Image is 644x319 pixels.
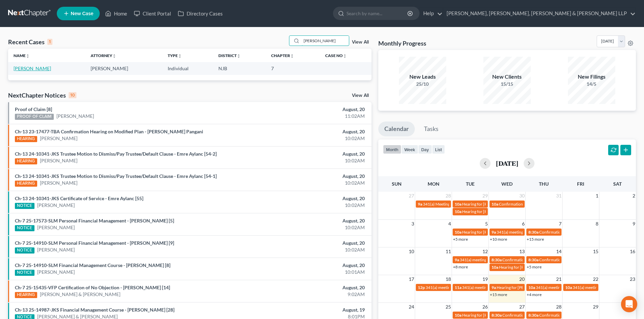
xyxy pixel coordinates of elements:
[253,202,365,209] div: 10:02AM
[455,313,461,318] span: 10a
[445,303,452,311] span: 25
[85,62,162,75] td: [PERSON_NAME]
[558,220,562,228] span: 7
[15,225,34,231] div: NOTICE
[15,181,37,187] div: HEARING
[8,38,52,46] div: Recent Cases
[445,275,452,283] span: 18
[290,54,294,58] i: unfold_more
[37,202,75,209] a: [PERSON_NAME]
[462,230,515,235] span: Hearing for [PERSON_NAME]
[621,296,637,312] div: Open Intercom Messenger
[462,209,515,214] span: Hearing for [PERSON_NAME]
[497,230,598,235] span: 341(a) meeting for [PERSON_NAME] & [PERSON_NAME]
[455,257,459,262] span: 9a
[15,195,143,201] a: Ch-13 24-10341-JKS Certificate of Service - Emre Aylanc [55]
[492,265,498,270] span: 10a
[213,62,266,75] td: NJB
[408,247,415,256] span: 10
[15,262,170,268] a: Ch-7 25-14910-SLM Financial Management Course - [PERSON_NAME] [8]
[499,202,576,207] span: Confirmation hearing for [PERSON_NAME]
[174,7,226,20] a: Directory Cases
[237,54,241,58] i: unfold_more
[539,313,616,318] span: Confirmation hearing for [PERSON_NAME]
[536,285,601,290] span: 341(a) meeting for [PERSON_NAME]
[528,285,535,290] span: 10a
[490,292,507,297] a: +15 more
[555,192,562,200] span: 31
[492,202,498,207] span: 10a
[37,246,75,253] a: [PERSON_NAME]
[577,181,584,187] span: Fri
[408,192,415,200] span: 27
[629,247,636,256] span: 16
[253,113,365,119] div: 11:02AM
[613,181,622,187] span: Sat
[418,122,445,136] a: Tasks
[568,81,615,87] div: 14/5
[502,313,579,318] span: Confirmation hearing for [PERSON_NAME]
[445,247,452,256] span: 11
[499,265,552,270] span: Hearing for [PERSON_NAME]
[15,173,217,179] a: Ch-13 24-10341-JKS Trustee Motion to Dismiss/Pay Trustee/Default Clause - Emre Aylanc [54-1]
[15,307,174,313] a: Ch-13 25-14987-JKS Financial Management Course - [PERSON_NAME] [28]
[539,181,549,187] span: Thu
[401,145,418,154] button: week
[253,106,365,113] div: August, 20
[466,181,475,187] span: Tue
[15,218,174,223] a: Ch-7 25-17573-SLM Personal Financial Management - [PERSON_NAME] [5]
[632,220,636,228] span: 9
[496,160,518,167] h2: [DATE]
[484,220,488,228] span: 5
[492,313,502,318] span: 8:30a
[253,262,365,269] div: August, 20
[15,106,52,112] a: Proof of Claim [8]
[26,54,30,58] i: unfold_more
[555,247,562,256] span: 14
[378,39,426,47] h3: Monthly Progress
[492,257,502,262] span: 8:30a
[482,192,488,200] span: 29
[15,247,34,254] div: NOTICE
[502,257,579,262] span: Confirmation hearing for [PERSON_NAME]
[428,181,439,187] span: Mon
[102,7,130,20] a: Home
[91,53,116,58] a: Attorneyunfold_more
[14,53,30,58] a: Nameunfold_more
[14,65,51,71] a: [PERSON_NAME]
[527,264,542,269] a: +5 more
[40,135,77,142] a: [PERSON_NAME]
[555,275,562,283] span: 21
[253,217,365,224] div: August, 20
[460,257,525,262] span: 341(a) meeting for [PERSON_NAME]
[178,54,182,58] i: unfold_more
[253,157,365,164] div: 10:02AM
[253,135,365,142] div: 10:02AM
[573,285,638,290] span: 341(a) meeting for [PERSON_NAME]
[253,291,365,298] div: 9:02AM
[492,285,496,290] span: 9a
[408,303,415,311] span: 24
[253,224,365,231] div: 10:02AM
[455,209,461,214] span: 10a
[15,151,217,157] a: Ch-13 24-10341-JKS Trustee Motion to Dismiss/Pay Trustee/Default Clause - Emre Aylanc [54-2]
[521,220,525,228] span: 6
[411,220,415,228] span: 3
[399,81,446,87] div: 25/10
[565,285,572,290] span: 10a
[592,303,599,311] span: 29
[40,180,77,186] a: [PERSON_NAME]
[519,275,525,283] span: 20
[455,202,461,207] span: 10a
[383,145,401,154] button: month
[629,275,636,283] span: 23
[482,275,488,283] span: 19
[448,220,452,228] span: 4
[483,73,531,81] div: New Clients
[352,40,369,45] a: View All
[37,224,75,231] a: [PERSON_NAME]
[343,54,347,58] i: unfold_more
[462,202,515,207] span: Hearing for [PERSON_NAME]
[490,237,507,242] a: +10 more
[592,247,599,256] span: 15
